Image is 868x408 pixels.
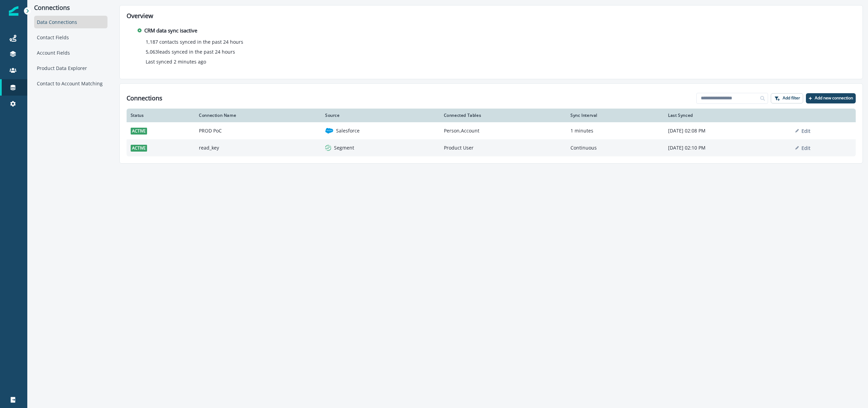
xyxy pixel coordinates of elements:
[668,144,787,151] p: [DATE] 02:10 PM
[144,27,197,34] p: CRM data sync is active
[9,6,18,16] img: Inflection
[440,139,567,156] td: Product User
[668,113,787,118] div: Last Synced
[146,38,243,45] p: 1,187 contacts synced in the past 24 hours
[34,62,107,74] div: Product Data Explorer
[195,122,321,139] td: PROD PoC
[146,58,206,65] p: Last synced 2 minutes ago
[566,139,664,156] td: Continuous
[127,122,856,139] a: activePROD PoCsalesforceSalesforcePerson,Account1 minutes[DATE] 02:08 PMEdit
[131,113,191,118] div: Status
[34,77,107,90] div: Contact to Account Matching
[444,113,563,118] div: Connected Tables
[334,144,354,151] p: Segment
[325,113,436,118] div: Source
[336,127,360,134] p: Salesforce
[440,122,567,139] td: Person,Account
[34,4,107,12] p: Connections
[127,95,162,102] h1: Connections
[806,93,856,103] button: Add new connection
[815,96,853,100] p: Add new connection
[795,128,810,134] button: Edit
[199,113,317,118] div: Connection Name
[127,139,856,156] a: activeread_keysegmentSegmentProduct UserContinuous[DATE] 02:10 PMEdit
[783,96,800,100] p: Add filter
[668,127,787,134] p: [DATE] 02:08 PM
[195,139,321,156] td: read_key
[34,16,107,28] div: Data Connections
[325,127,333,135] img: salesforce
[801,128,810,134] p: Edit
[127,12,856,20] h2: Overview
[325,145,331,151] img: segment
[146,48,235,55] p: 5,063 leads synced in the past 24 hours
[34,46,107,59] div: Account Fields
[131,145,147,152] span: active
[131,128,147,135] span: active
[566,122,664,139] td: 1 minutes
[34,31,107,44] div: Contact Fields
[771,93,803,103] button: Add filter
[570,113,660,118] div: Sync Interval
[801,145,810,151] p: Edit
[795,145,810,151] button: Edit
